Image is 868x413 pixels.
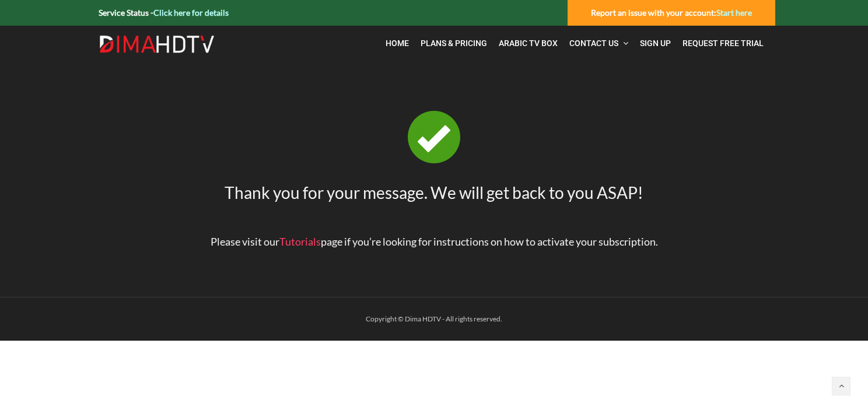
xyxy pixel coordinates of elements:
[99,35,215,54] img: Dima HDTV
[386,38,409,48] span: Home
[153,8,229,17] a: Click here for details
[225,183,643,202] span: Thank you for your message. We will get back to you ASAP!
[569,38,618,48] span: Contact Us
[421,38,487,48] span: Plans & Pricing
[99,8,229,17] strong: Service Status -
[591,8,752,17] strong: Report an issue with your account:
[716,8,752,17] a: Start here
[279,235,321,248] a: Tutorials
[682,38,764,48] span: Request Free Trial
[499,38,558,48] span: Arabic TV Box
[640,38,671,48] span: Sign Up
[408,111,460,163] img: tick
[493,32,563,55] a: Arabic TV Box
[563,32,634,55] a: Contact Us
[211,235,658,248] span: Please visit our page if you’re looking for instructions on how to activate your subscription.
[380,32,415,55] a: Home
[93,312,775,326] div: Copyright © Dima HDTV - All rights reserved.
[832,377,850,395] a: Back to top
[634,32,677,55] a: Sign Up
[415,32,493,55] a: Plans & Pricing
[677,32,769,55] a: Request Free Trial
